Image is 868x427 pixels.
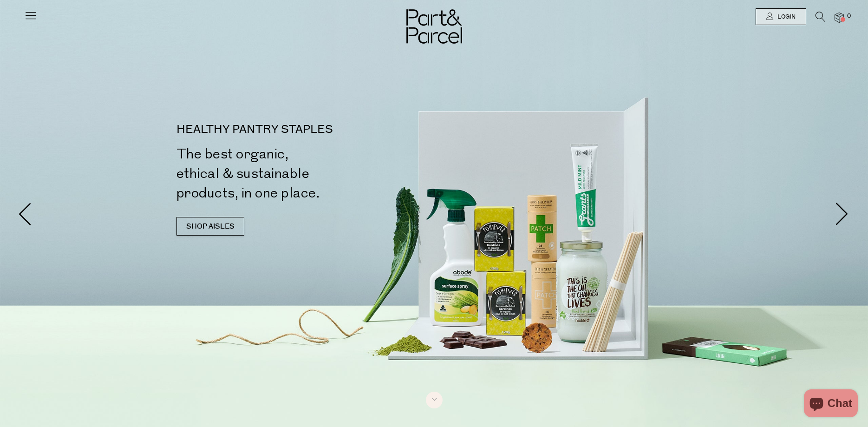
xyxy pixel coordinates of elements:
a: Login [756,8,806,25]
img: Part&Parcel [406,9,462,44]
a: SHOP AISLES [176,217,244,236]
span: Login [775,13,796,21]
p: HEALTHY PANTRY STAPLES [176,124,438,135]
span: 0 [845,12,853,20]
inbox-online-store-chat: Shopify online store chat [801,389,861,420]
h2: The best organic, ethical & sustainable products, in one place. [176,145,438,203]
a: 0 [835,13,844,22]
